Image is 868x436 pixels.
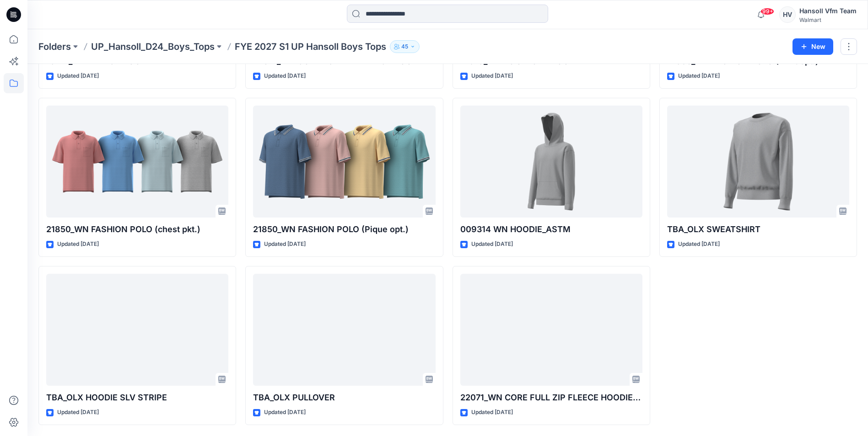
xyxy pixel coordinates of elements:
p: Updated [DATE] [57,71,99,81]
p: Updated [DATE] [264,71,306,81]
p: Updated [DATE] [57,408,99,417]
p: FYE 2027 S1 UP Hansoll Boys Tops [235,40,386,53]
a: TBA_OLX SWEATSHIRT [667,106,849,218]
a: UP_Hansoll_D24_Boys_Tops [91,40,215,53]
p: Updated [DATE] [471,408,513,417]
p: TBA_OLX SWEATSHIRT [667,223,849,236]
span: 99+ [760,8,774,15]
p: Updated [DATE] [471,71,513,81]
p: 21850_WN FASHION POLO (chest pkt.) [46,223,228,236]
p: TBA_OLX PULLOVER [253,391,435,404]
a: 22071_WN CORE FULL ZIP FLEECE HOODIE (Raglan opt) [460,274,642,386]
button: 45 [390,40,420,53]
p: 009314 WN HOODIE_ASTM [460,223,642,236]
button: New [793,38,833,55]
a: TBA_OLX PULLOVER [253,274,435,386]
p: 22071_WN CORE FULL ZIP FLEECE HOODIE (Raglan opt) [460,391,642,404]
a: TBA_OLX HOODIE SLV STRIPE [46,274,228,386]
p: Updated [DATE] [678,239,720,249]
p: Updated [DATE] [471,239,513,249]
p: Updated [DATE] [57,239,99,249]
a: 009314 WN HOODIE_ASTM [460,106,642,218]
p: 45 [401,42,408,52]
a: 21850_WN FASHION POLO (chest pkt.) [46,106,228,218]
p: Updated [DATE] [264,408,306,417]
p: Updated [DATE] [264,239,306,249]
div: Walmart [799,16,857,23]
a: Folders [38,40,71,53]
a: 21850_WN FASHION POLO (Pique opt.) [253,106,435,218]
div: Hansoll Vfm Team [799,5,857,16]
p: TBA_OLX HOODIE SLV STRIPE [46,391,228,404]
p: 21850_WN FASHION POLO (Pique opt.) [253,223,435,236]
div: HV [779,6,796,23]
p: Updated [DATE] [678,71,720,81]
